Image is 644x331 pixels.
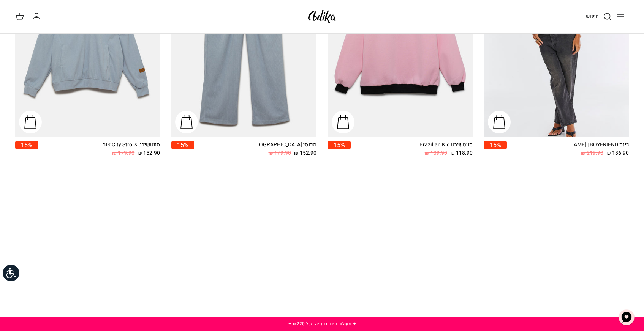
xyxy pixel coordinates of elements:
[484,141,507,149] span: 15%
[586,12,612,21] a: חיפוש
[450,149,473,157] span: 118.90 ₪
[138,149,160,157] span: 152.90 ₪
[171,141,194,149] span: 15%
[581,149,603,157] span: 219.90 ₪
[351,141,473,157] a: סווטשירט Brazilian Kid 118.90 ₪ 139.90 ₪
[38,141,160,157] a: סווטשירט City Strolls אוברסייז 152.90 ₪ 179.90 ₪
[99,141,160,149] div: סווטשירט City Strolls אוברסייז
[15,141,38,157] a: 15%
[328,141,351,157] a: 15%
[269,149,291,157] span: 179.90 ₪
[171,141,194,157] a: 15%
[586,13,599,20] span: חיפוש
[294,149,316,157] span: 152.90 ₪
[15,141,38,149] span: 15%
[256,141,316,149] div: מכנסי [GEOGRAPHIC_DATA]
[425,149,447,157] span: 139.90 ₪
[112,149,134,157] span: 179.90 ₪
[412,141,473,149] div: סווטשירט Brazilian Kid
[606,149,629,157] span: 186.90 ₪
[568,141,629,149] div: ג׳ינס All Or Nothing [PERSON_NAME] | BOYFRIEND
[615,306,638,329] button: צ'אט
[484,141,507,157] a: 15%
[612,8,629,25] button: Toggle menu
[507,141,629,157] a: ג׳ינס All Or Nothing [PERSON_NAME] | BOYFRIEND 186.90 ₪ 219.90 ₪
[194,141,316,157] a: מכנסי [GEOGRAPHIC_DATA] 152.90 ₪ 179.90 ₪
[306,8,338,25] img: Adika IL
[32,12,44,21] a: החשבון שלי
[288,320,356,327] a: ✦ משלוח חינם בקנייה מעל ₪220 ✦
[328,141,351,149] span: 15%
